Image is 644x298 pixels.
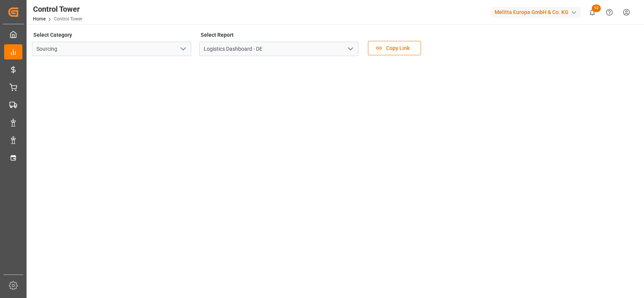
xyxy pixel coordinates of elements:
[344,43,356,55] button: open menu
[33,16,46,22] a: Home
[601,4,618,21] button: Help Center
[492,5,584,19] button: Melitta Europa GmbH & Co. KG
[382,44,413,52] span: Copy Link
[592,5,601,12] span: 12
[199,30,235,40] label: Select Report
[32,42,191,56] input: Type to search/select
[199,42,358,56] input: Type to search/select
[492,7,581,18] div: Melitta Europa GmbH & Co. KG
[32,30,73,40] label: Select Category
[177,43,188,55] button: open menu
[584,4,601,21] button: show 12 new notifications
[33,3,82,15] div: Control Tower
[368,41,421,55] button: Copy Link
